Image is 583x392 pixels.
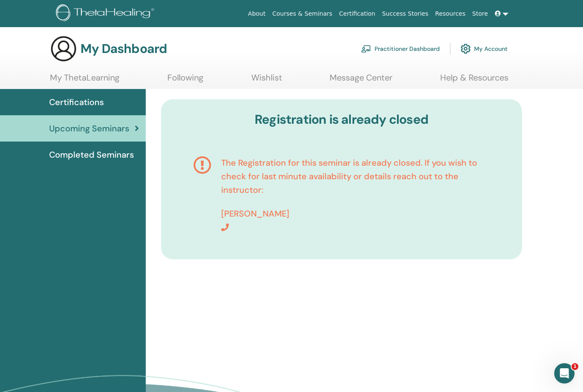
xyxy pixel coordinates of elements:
[469,6,491,22] a: Store
[330,72,392,89] a: Message Center
[361,39,440,58] a: Practitioner Dashboard
[336,6,378,22] a: Certification
[56,4,157,23] img: logo.png
[221,207,490,220] p: [PERSON_NAME]
[49,148,134,161] span: Completed Seminars
[461,42,471,56] img: cog.svg
[174,112,509,127] h3: Registration is already closed
[440,72,508,89] a: Help & Resources
[554,363,575,384] iframe: Intercom live chat
[461,39,508,58] a: My Account
[50,72,119,89] a: My ThetaLearning
[432,6,469,22] a: Resources
[361,45,371,53] img: chalkboard-teacher.svg
[269,6,336,22] a: Courses & Seminars
[49,122,129,135] span: Upcoming Seminars
[50,35,77,62] img: generic-user-icon.jpg
[221,156,490,197] p: The Registration for this seminar is already closed. If you wish to check for last minute availab...
[81,41,167,56] h3: My Dashboard
[244,6,269,22] a: About
[572,363,578,370] span: 1
[251,72,282,89] a: Wishlist
[167,72,203,89] a: Following
[379,6,432,22] a: Success Stories
[49,96,104,108] span: Certifications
